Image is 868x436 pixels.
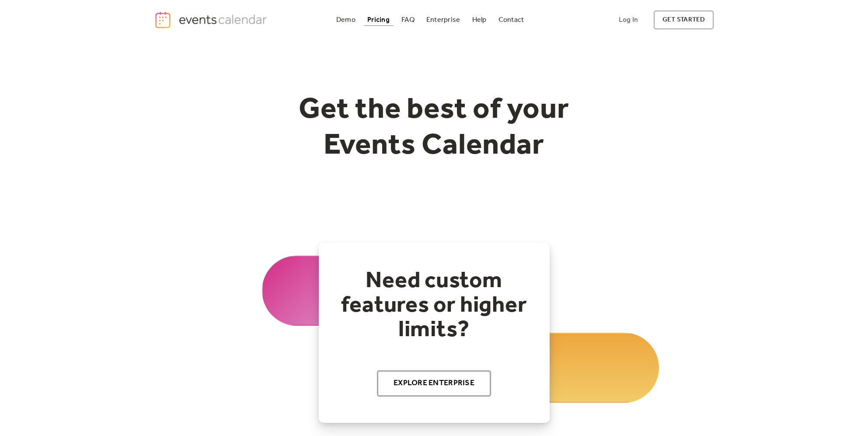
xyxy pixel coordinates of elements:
div: Demo [336,18,356,22]
h2: Need custom features or higher limits? [336,269,532,342]
div: Contact [498,18,524,22]
a: Help [469,14,490,26]
a: FAQ [398,14,418,26]
div: Help [472,18,487,22]
a: Explore Enterprise [377,370,491,397]
div: FAQ [401,18,415,22]
a: Enterprise [423,14,464,26]
h1: Get the best of your Events Calendar [266,92,602,164]
a: Contact [495,14,528,26]
a: Pricing [364,14,393,26]
div: Pricing [367,18,390,22]
a: Demo [333,14,359,26]
a: get started [654,11,714,29]
a: Log In [610,11,647,29]
div: Enterprise [426,18,460,22]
